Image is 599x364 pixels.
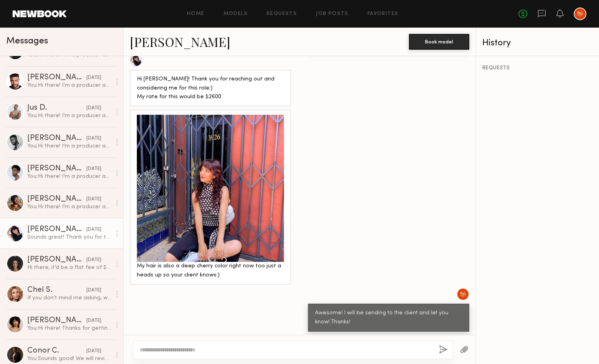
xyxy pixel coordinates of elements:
[315,309,462,327] div: Awesome! I will be sending to the client and let you know! Thanks!
[482,39,593,48] div: History
[409,38,469,45] a: Book model
[86,135,101,142] div: [DATE]
[27,355,111,362] div: You: Sounds good! We will review and get back to you!
[86,74,101,82] div: [DATE]
[86,256,101,264] div: [DATE]
[27,165,86,173] div: [PERSON_NAME]
[86,317,101,325] div: [DATE]
[27,195,86,203] div: [PERSON_NAME]
[137,75,284,102] div: Hi [PERSON_NAME]! Thank you for reaching out and considering me for this role:) My rate for this ...
[27,142,111,150] div: You: Hi there! I’m a producer at Makers & Allies, and we’d love to book you for an upcoming lifes...
[27,325,111,332] div: You: Hi there! Thanks for getting back to me! I'll follow up with the client and keep you posted,...
[267,11,297,17] a: Requests
[27,104,86,112] div: Jus D.
[6,37,48,46] span: Messages
[316,11,349,17] a: Job Posts
[86,226,101,233] div: [DATE]
[27,233,111,241] div: Sounds great! Thank you for the update:)
[27,286,86,294] div: Chel S.
[27,203,111,211] div: You: Hi there! I’m a producer at Makers & Allies, and we’d love to book you for an upcoming lifes...
[27,226,86,233] div: [PERSON_NAME]
[27,264,111,271] div: Hi there, it’d be a flat fee of $200 for the travel days
[137,262,284,280] div: My hair is also a deep cherry color right now too just a heads up so your client knows:)
[27,134,86,142] div: [PERSON_NAME]
[27,317,86,325] div: [PERSON_NAME]
[86,347,101,355] div: [DATE]
[368,11,399,17] a: Favorites
[27,74,86,82] div: [PERSON_NAME]
[409,34,469,50] button: Book model
[86,196,101,203] div: [DATE]
[86,165,101,173] div: [DATE]
[27,173,111,180] div: You: Hi there! I’m a producer at Makers & Allies, and we’d love to book you for an upcoming lifes...
[27,347,86,355] div: Conor C.
[86,105,101,112] div: [DATE]
[187,11,205,17] a: Home
[224,11,248,17] a: Models
[27,82,111,89] div: You: Hi there! I’m a producer at Makers & Allies, and we’d love to book you for an upcoming lifes...
[27,112,111,119] div: You: Hi there! I’m a producer at Makers & Allies, and we’d love to book you for an upcoming lifes...
[27,294,111,302] div: If you don’t mind me asking, what is your budget for this project? If I am still able to afford p...
[27,256,86,264] div: [PERSON_NAME]
[482,65,593,71] div: REQUESTS
[86,287,101,294] div: [DATE]
[130,33,230,50] a: [PERSON_NAME]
